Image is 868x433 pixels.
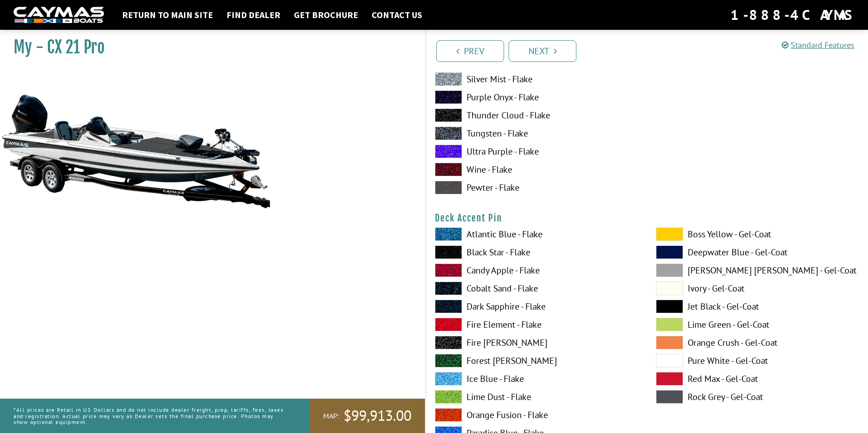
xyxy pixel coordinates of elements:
label: Ice Blue - Flake [435,372,638,386]
label: Lime Dust - Flake [435,390,638,404]
label: Pure White - Gel-Coat [656,354,859,367]
label: Orange Crush - Gel-Coat [656,336,859,349]
a: Get Brochure [289,9,363,21]
label: Purple Onyx - Flake [435,90,638,104]
label: Red Max - Gel-Coat [656,372,859,386]
label: Tungsten - Flake [435,127,638,140]
a: Find Dealer [222,9,285,21]
label: Dark Sapphire - Flake [435,300,638,313]
a: Contact Us [367,9,427,21]
label: Ultra Purple - Flake [435,145,638,158]
label: Wine - Flake [435,163,638,176]
label: Black Star - Flake [435,245,638,259]
label: Silver Mist - Flake [435,72,638,86]
label: Forest [PERSON_NAME] [435,354,638,367]
label: Candy Apple - Flake [435,264,638,277]
ul: Pagination [434,39,868,62]
a: Standard Features [782,40,854,50]
div: 1-888-4CAYMAS [731,5,854,25]
label: Pewter - Flake [435,181,638,194]
label: Jet Black - Gel-Coat [656,300,859,313]
label: Thunder Cloud - Flake [435,108,638,122]
a: Next [509,40,576,62]
label: [PERSON_NAME] [PERSON_NAME] - Gel-Coat [656,264,859,277]
label: Deepwater Blue - Gel-Coat [656,245,859,259]
span: $99,913.00 [344,406,411,425]
label: Boss Yellow - Gel-Coat [656,227,859,241]
label: Ivory - Gel-Coat [656,282,859,295]
label: Fire Element - Flake [435,318,638,331]
h1: My - CX 21 Pro [14,37,402,57]
a: MAP:$99,913.00 [310,399,425,433]
a: Prev [436,40,504,62]
label: Lime Green - Gel-Coat [656,318,859,331]
p: *All prices are Retail in US Dollars and do not include dealer freight, prep, tariffs, fees, taxe... [14,402,289,429]
label: Orange Fusion - Flake [435,408,638,422]
label: Cobalt Sand - Flake [435,282,638,295]
label: Fire [PERSON_NAME] [435,336,638,349]
span: MAP: [323,411,339,421]
label: Atlantic Blue - Flake [435,227,638,241]
a: Return to main site [118,9,217,21]
h4: Deck Accent Pin [435,212,859,224]
label: Rock Grey - Gel-Coat [656,390,859,404]
img: white-logo-c9c8dbefe5ff5ceceb0f0178aa75bf4bb51f6bca0971e226c86eb53dfe498488.png [14,7,104,24]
